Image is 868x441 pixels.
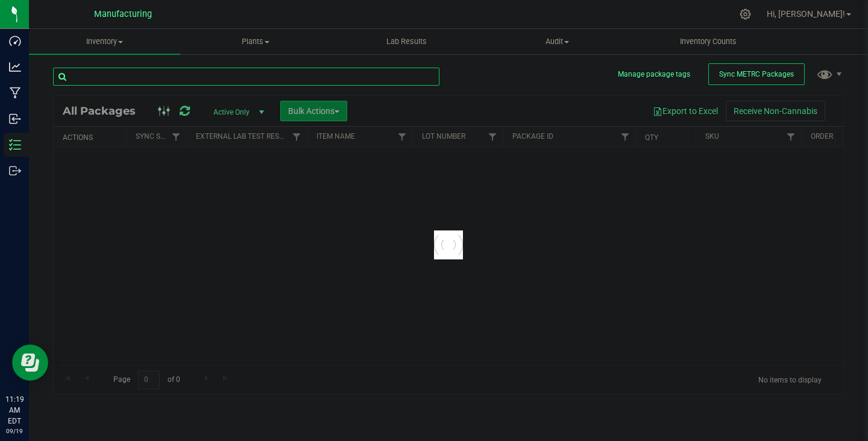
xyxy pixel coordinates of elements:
[12,344,48,381] iframe: Resource center
[483,36,633,47] span: Audit
[9,165,21,177] inline-svg: Outbound
[53,68,439,86] input: Search Package ID, Item Name, SKU, Lot or Part Number...
[5,394,24,427] p: 11:19 AM EDT
[9,61,21,73] inline-svg: Analytics
[181,36,331,47] span: Plants
[708,63,805,85] button: Sync METRC Packages
[767,9,845,19] span: Hi, [PERSON_NAME]!
[5,427,24,436] p: 09/19
[9,87,21,99] inline-svg: Manufacturing
[719,70,794,78] span: Sync METRC Packages
[738,8,753,20] div: Manage settings
[370,36,443,47] span: Lab Results
[482,29,634,54] a: Audit
[9,139,21,151] inline-svg: Inventory
[94,9,152,19] span: Manufacturing
[633,29,784,54] a: Inventory Counts
[180,29,332,54] a: Plants
[9,113,21,125] inline-svg: Inbound
[29,29,180,54] a: Inventory
[29,36,180,47] span: Inventory
[618,69,690,80] button: Manage package tags
[9,35,21,47] inline-svg: Dashboard
[664,36,753,47] span: Inventory Counts
[331,29,482,54] a: Lab Results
